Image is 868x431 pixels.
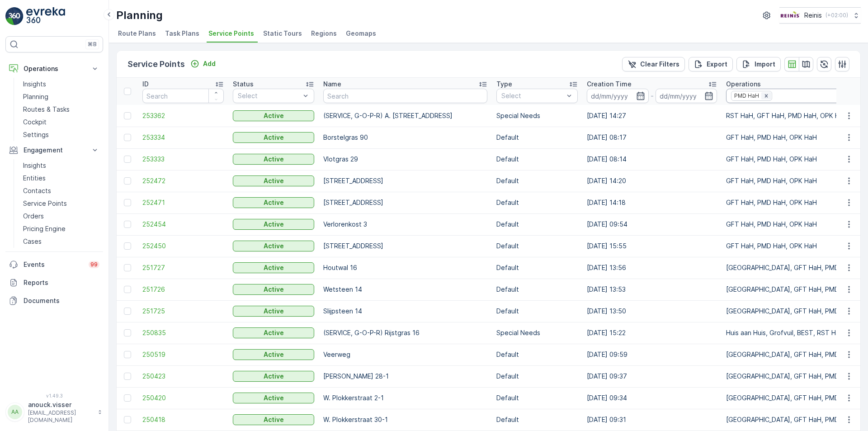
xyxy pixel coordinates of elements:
[5,60,103,78] button: Operations
[233,80,254,89] p: Status
[142,263,224,272] span: 251727
[582,344,722,365] td: [DATE] 09:59
[203,59,216,68] p: Add
[582,192,722,213] td: [DATE] 14:18
[582,235,722,257] td: [DATE] 15:55
[233,262,314,273] button: Active
[582,257,722,279] td: [DATE] 13:56
[142,133,224,142] span: 253334
[187,58,219,69] button: Add
[124,373,131,380] div: Toggle Row Selected
[264,155,284,164] p: Active
[233,175,314,186] button: Active
[582,387,722,409] td: [DATE] 09:34
[323,89,487,103] input: Search
[587,80,632,89] p: Creation Time
[19,172,103,185] a: Entities
[264,263,284,272] p: Active
[492,148,582,170] td: Default
[142,328,224,337] a: 250835
[26,7,65,25] img: logo_light-DOdMpM7g.png
[492,322,582,344] td: Special Needs
[319,127,492,148] td: Borstelgras 90
[142,198,224,207] span: 252471
[640,60,679,69] p: Clear Filters
[142,220,224,229] a: 252454
[238,91,300,100] p: Select
[118,29,156,38] span: Route Plans
[492,192,582,213] td: Default
[142,285,224,294] span: 251726
[755,60,775,69] p: Import
[492,257,582,279] td: Default
[124,112,131,119] div: Toggle Row Selected
[319,322,492,344] td: (SERVICE, G-O-P-R) Rijstgras 16
[142,372,224,381] a: 250423
[19,90,103,103] a: Planning
[124,134,131,141] div: Toggle Row Selected
[233,349,314,360] button: Active
[23,212,44,221] p: Orders
[142,242,224,251] span: 252450
[496,80,512,89] p: Type
[88,41,97,48] p: ⌘B
[492,344,582,365] td: Default
[492,170,582,192] td: Default
[208,29,254,38] span: Service Points
[233,371,314,382] button: Active
[19,235,103,248] a: Cases
[124,351,131,358] div: Toggle Row Selected
[24,296,99,305] p: Documents
[582,127,722,148] td: [DATE] 08:17
[779,10,801,20] img: Reinis-Logo-Vrijstaand_Tekengebied-1-copy2_aBO4n7j.png
[23,237,42,246] p: Cases
[622,57,685,71] button: Clear Filters
[142,89,224,103] input: Search
[761,92,771,99] div: Remove PMD HaH
[492,409,582,431] td: Default
[142,350,224,359] a: 250519
[5,7,24,25] img: logo
[501,91,564,100] p: Select
[707,60,727,69] p: Export
[319,105,492,127] td: (SERVICE, G-O-P-R) A. [STREET_ADDRESS]
[311,29,337,38] span: Regions
[23,186,51,195] p: Contacts
[124,308,131,315] div: Toggle Row Selected
[5,292,103,310] a: Documents
[124,242,131,250] div: Toggle Row Selected
[319,344,492,365] td: Veerweg
[142,155,224,164] a: 253333
[492,127,582,148] td: Default
[233,327,314,338] button: Active
[23,161,46,170] p: Insights
[5,256,103,274] a: Events99
[319,365,492,387] td: [PERSON_NAME] 28-1
[124,264,131,271] div: Toggle Row Selected
[124,286,131,293] div: Toggle Row Selected
[142,111,224,120] a: 253362
[23,174,46,183] p: Entities
[492,213,582,235] td: Default
[582,322,722,344] td: [DATE] 15:22
[5,141,103,159] button: Engagement
[19,159,103,172] a: Insights
[826,12,848,19] p: ( +02:00 )
[582,365,722,387] td: [DATE] 09:37
[233,241,314,251] button: Active
[319,409,492,431] td: W. Plokkerstraat 30-1
[319,235,492,257] td: [STREET_ADDRESS]
[90,261,98,268] p: 99
[23,105,70,114] p: Routes & Tasks
[233,414,314,425] button: Active
[264,176,284,185] p: Active
[24,260,83,269] p: Events
[142,415,224,424] span: 250418
[264,111,284,120] p: Active
[804,11,822,20] p: Reinis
